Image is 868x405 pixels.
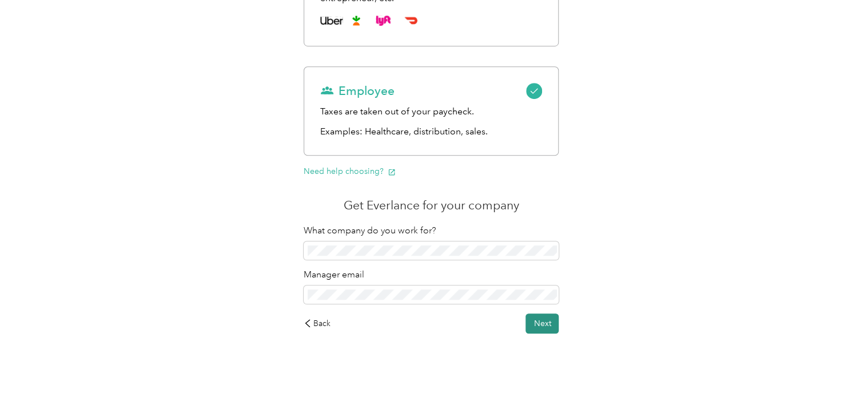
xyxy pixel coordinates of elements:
[304,317,331,329] div: Back
[320,83,395,99] span: Employee
[304,269,364,280] span: Manager email
[304,165,396,177] button: Need help choosing?
[304,197,559,213] p: Get Everlance for your company
[804,341,868,405] iframe: Everlance-gr Chat Button Frame
[304,225,436,236] span: What company do you work for?
[320,125,543,139] p: Examples: Healthcare, distribution, sales.
[525,313,559,333] button: Next
[320,105,543,119] div: Taxes are taken out of your paycheck.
